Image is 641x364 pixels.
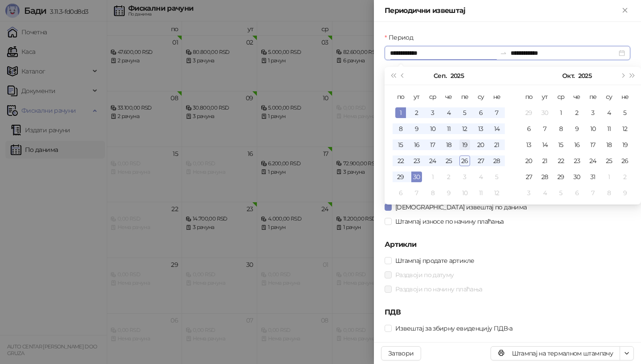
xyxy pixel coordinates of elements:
div: 20 [475,139,486,150]
h5: Артикли [385,239,630,250]
td: 2025-10-24 [585,153,601,169]
td: 2025-09-15 [393,137,409,153]
button: Штампај на термалном штампачу [491,346,620,360]
div: 7 [411,188,422,198]
td: 2025-09-03 [425,105,441,121]
div: 29 [556,172,566,182]
td: 2025-10-06 [521,121,537,137]
td: 2025-11-01 [601,169,617,185]
div: 21 [491,139,502,150]
td: 2025-09-17 [425,137,441,153]
td: 2025-10-02 [441,169,457,185]
td: 2025-10-05 [489,169,505,185]
td: 2025-09-23 [409,153,425,169]
td: 2025-10-04 [473,169,489,185]
td: 2025-10-25 [601,153,617,169]
div: 23 [572,155,582,166]
td: 2025-09-04 [441,105,457,121]
th: су [601,89,617,105]
th: ут [409,89,425,105]
div: 4 [475,172,486,182]
button: Изабери месец [434,67,446,85]
div: 7 [491,107,502,118]
div: 1 [395,107,406,118]
div: 8 [604,188,614,198]
div: 2 [620,172,630,182]
div: 28 [491,155,502,166]
div: 22 [556,155,566,166]
div: 8 [427,188,438,198]
td: 2025-10-11 [601,121,617,137]
div: 15 [556,139,566,150]
td: 2025-10-05 [617,105,633,121]
th: не [617,89,633,105]
button: Изабери годину [450,67,464,85]
div: 31 [588,172,598,182]
td: 2025-10-09 [569,121,585,137]
div: 3 [427,107,438,118]
td: 2025-10-10 [457,185,473,201]
td: 2025-10-04 [601,105,617,121]
div: 13 [523,139,534,150]
td: 2025-11-06 [569,185,585,201]
div: 20 [523,155,534,166]
h5: ПДВ [385,307,630,318]
button: Затвори [381,346,421,360]
div: 17 [427,139,438,150]
td: 2025-11-09 [617,185,633,201]
th: по [393,89,409,105]
td: 2025-09-12 [457,121,473,137]
td: 2025-09-26 [457,153,473,169]
div: 25 [443,155,454,166]
span: Раздвоји по датуму [392,270,457,280]
td: 2025-09-18 [441,137,457,153]
td: 2025-09-07 [489,105,505,121]
div: 27 [475,155,486,166]
div: 4 [443,107,454,118]
td: 2025-10-29 [553,169,569,185]
td: 2025-11-04 [537,185,553,201]
td: 2025-09-05 [457,105,473,121]
div: 10 [588,123,598,134]
div: 19 [459,139,470,150]
div: 9 [572,123,582,134]
div: 6 [395,188,406,198]
td: 2025-10-15 [553,137,569,153]
td: 2025-10-26 [617,153,633,169]
button: Следећа година (Control + right) [628,67,637,85]
div: 25 [604,155,614,166]
div: 2 [572,107,582,118]
div: 10 [427,123,438,134]
div: 11 [443,123,454,134]
td: 2025-10-10 [585,121,601,137]
div: 29 [523,107,534,118]
td: 2025-10-22 [553,153,569,169]
div: 19 [620,139,630,150]
button: Следећи месец (PageDown) [617,67,627,85]
span: Извештај за збирну евиденцију ПДВ-а [392,323,516,333]
td: 2025-09-24 [425,153,441,169]
div: 14 [540,139,550,150]
div: 12 [459,123,470,134]
td: 2025-11-07 [585,185,601,201]
td: 2025-09-13 [473,121,489,137]
div: 22 [395,155,406,166]
td: 2025-10-20 [521,153,537,169]
div: 6 [523,123,534,134]
td: 2025-10-09 [441,185,457,201]
div: 4 [604,107,614,118]
td: 2025-10-30 [569,169,585,185]
div: 21 [540,155,550,166]
td: 2025-09-14 [489,121,505,137]
td: 2025-10-18 [601,137,617,153]
div: 13 [475,123,486,134]
td: 2025-11-02 [617,169,633,185]
td: 2025-10-06 [393,185,409,201]
div: 1 [604,172,614,182]
td: 2025-10-13 [521,137,537,153]
td: 2025-11-08 [601,185,617,201]
td: 2025-10-07 [409,185,425,201]
div: 10 [459,188,470,198]
span: Раздвоји по начину плаћања [392,284,486,294]
th: ут [537,89,553,105]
